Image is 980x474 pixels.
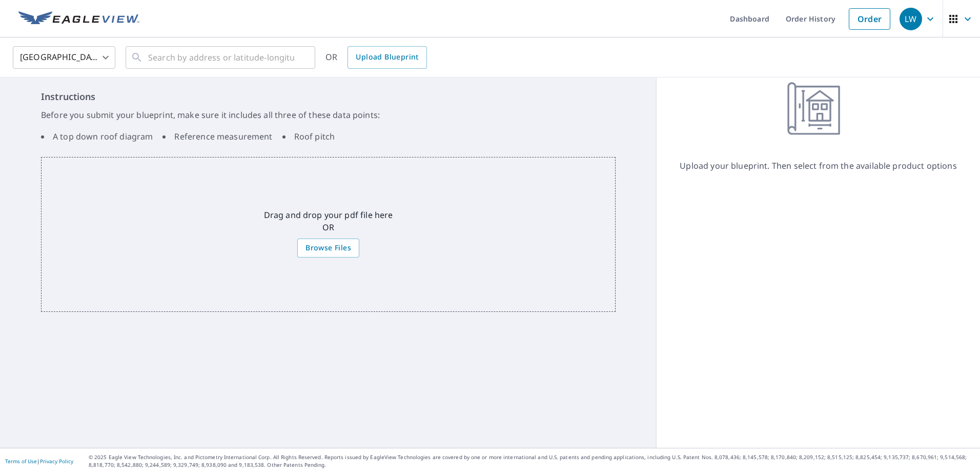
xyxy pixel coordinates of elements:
[849,8,890,30] a: Order
[41,130,153,143] li: A top down roof diagram
[356,51,418,64] span: Upload Blueprint
[41,90,616,104] h6: Instructions
[162,130,272,143] li: Reference measurement
[264,209,393,233] p: Drag and drop your pdf file here OR
[900,8,922,30] div: LW
[40,458,73,465] a: Privacy Policy
[41,109,616,121] p: Before you submit your blueprint, make sure it includes all three of these data points:
[348,46,426,69] a: Upload Blueprint
[5,458,37,465] a: Terms of Use
[18,11,139,27] img: EV Logo
[325,46,427,69] div: OR
[5,458,73,464] p: |
[282,130,335,143] li: Roof pitch
[148,43,294,72] input: Search by address or latitude-longitude
[680,160,956,172] p: Upload your blueprint. Then select from the available product options
[89,453,975,469] p: © 2025 Eagle View Technologies, Inc. and Pictometry International Corp. All Rights Reserved. Repo...
[305,242,351,254] span: Browse Files
[297,239,359,258] label: Browse Files
[13,43,115,72] div: [GEOGRAPHIC_DATA]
